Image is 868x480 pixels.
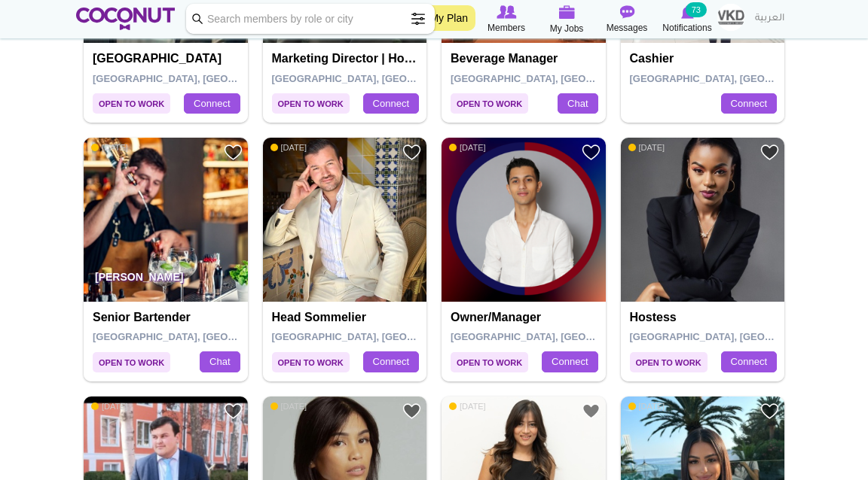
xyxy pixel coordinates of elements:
img: Messages [619,5,634,19]
span: [GEOGRAPHIC_DATA], [GEOGRAPHIC_DATA] [272,73,487,84]
span: [GEOGRAPHIC_DATA], [GEOGRAPHIC_DATA] [451,73,665,84]
h4: Marketing Director | Hospitality | Real estate | Consultancy | FMCG | Trading | Healthcare [272,52,422,65]
a: Connect [184,93,240,114]
h4: [GEOGRAPHIC_DATA] [93,52,243,65]
a: Add to Favourites [582,143,601,162]
a: Notifications Notifications 73 [657,4,717,35]
h4: Beverage manager [451,52,601,65]
p: [PERSON_NAME] [84,260,248,302]
span: My Jobs [550,21,584,36]
span: Open to Work [272,93,350,114]
span: [GEOGRAPHIC_DATA], [GEOGRAPHIC_DATA] [93,331,307,342]
a: My Plan [422,5,475,31]
span: Members [487,20,525,35]
input: Search members by role or city [186,4,435,34]
img: Home [76,8,175,30]
span: Open to Work [451,93,528,114]
img: Browse Members [497,5,516,19]
span: Open to Work [451,352,528,372]
a: Chat [200,351,240,372]
a: Add to Favourites [760,143,779,162]
h4: Head Sommelier [272,311,422,324]
a: العربية [747,4,792,34]
img: My Jobs [558,5,575,19]
span: Open to Work [272,352,350,372]
span: Open to Work [93,93,170,114]
a: Add to Favourites [760,402,779,421]
span: [DATE] [628,142,665,153]
span: [GEOGRAPHIC_DATA], [GEOGRAPHIC_DATA] [272,331,487,342]
span: [DATE] [270,142,307,153]
a: Chat [558,93,598,114]
small: 73 [686,2,707,17]
a: Add to Favourites [224,143,243,162]
a: Connect [363,93,419,114]
a: Connect [721,93,777,114]
a: My Jobs My Jobs [536,4,597,36]
span: Open to Work [93,352,170,372]
a: Browse Members Members [476,4,536,35]
span: [DATE] [449,142,486,153]
span: Messages [607,20,648,35]
span: Open to Work [630,352,708,372]
span: [DATE] [91,401,128,412]
a: Add to Favourites [224,402,243,421]
span: [GEOGRAPHIC_DATA], [GEOGRAPHIC_DATA] [93,73,307,84]
a: Add to Favourites [582,402,601,421]
h4: Hostess [630,311,780,324]
a: Add to Favourites [402,402,421,421]
span: [GEOGRAPHIC_DATA], [GEOGRAPHIC_DATA] [630,331,845,342]
span: [DATE] [449,401,486,412]
span: [GEOGRAPHIC_DATA], [GEOGRAPHIC_DATA] [451,331,665,342]
h4: Senior Bartender [93,311,243,324]
a: Connect [363,351,419,372]
span: [DATE] [628,401,665,412]
span: Notifications [662,20,711,35]
span: [DATE] [270,401,307,412]
h4: Owner/manager [451,311,601,324]
span: [GEOGRAPHIC_DATA], [GEOGRAPHIC_DATA] [630,73,845,84]
a: Connect [542,351,598,372]
a: Messages Messages [597,4,657,35]
h4: Cashier [630,52,780,65]
a: Add to Favourites [402,143,421,162]
span: [DATE] [91,142,128,153]
a: Connect [721,351,777,372]
img: Notifications [681,5,694,19]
